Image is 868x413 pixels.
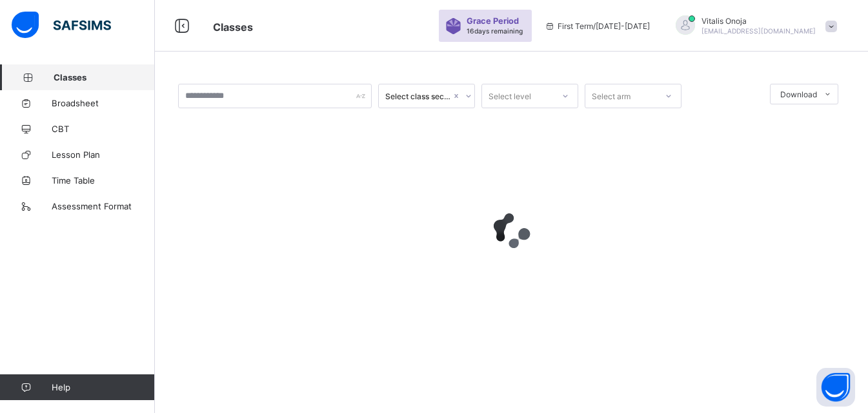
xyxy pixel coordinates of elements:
span: Assessment Format [52,201,155,211]
div: Select arm [592,84,631,108]
span: Broadsheet [52,98,155,108]
span: CBT [52,124,155,134]
span: Classes [54,72,155,82]
span: Grace Period [467,16,519,26]
img: safsims [12,12,111,39]
span: Help [52,382,154,392]
div: Select level [489,84,531,108]
span: Time Table [52,175,155,186]
span: [EMAIL_ADDRESS][DOMAIN_NAME] [701,27,816,35]
span: Classes [213,21,253,34]
div: VitalisOnoja [663,15,843,37]
span: 16 days remaining [467,27,523,35]
span: session/term information [545,21,650,31]
img: sticker-purple.71386a28dfed39d6af7621340158ba97.svg [445,18,461,34]
span: Lesson Plan [52,149,155,160]
button: Open asap [816,368,855,407]
div: Select class section [385,91,451,101]
span: Download [780,90,817,99]
span: Vitalis Onoja [701,16,816,26]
